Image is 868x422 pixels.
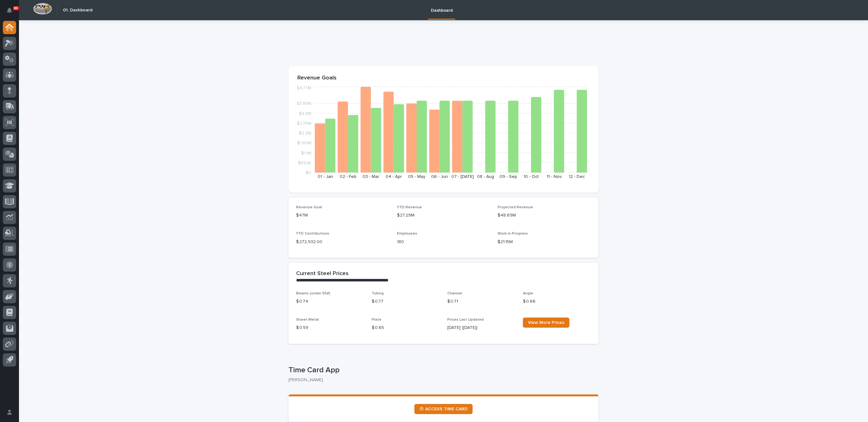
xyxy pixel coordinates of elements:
[296,232,329,236] span: YTD Contributions
[447,292,462,295] span: Channel
[296,324,364,331] p: $ 0.59
[363,174,379,179] text: 03 - Mar
[296,270,349,277] h2: Current Steel Prices
[447,318,484,322] span: Prices Last Updated
[397,239,490,245] p: 180
[569,174,585,179] text: 12 - Dec
[447,324,515,331] p: [DATE] ([DATE])
[296,318,319,322] span: Sheet Metal
[431,174,448,179] text: 06 - Jun
[296,298,364,305] p: $ 0.74
[372,298,440,305] p: $ 0.77
[63,8,92,13] h2: 01. Dashboard
[499,174,517,179] text: 09 - Sep
[296,205,322,209] span: Revenue Goal
[297,75,590,82] p: Revenue Goals
[498,205,533,209] span: Projected Revenue
[3,4,16,17] button: Notifications
[301,151,311,155] tspan: $1.1M
[288,366,596,375] p: Time Card App
[414,404,473,414] a: ⏲ ACCESS TIME CARD
[397,232,417,236] span: Employees
[397,205,422,209] span: YTD Revenue
[296,212,389,219] p: $47M
[306,171,311,175] tspan: $0
[296,102,311,106] tspan: $3.85M
[408,174,425,179] text: 05 - May
[547,174,562,179] text: 11 - Nov
[523,318,569,328] a: View More Prices
[372,324,440,331] p: $ 0.65
[297,141,311,146] tspan: $1.65M
[498,239,591,245] p: $21.15M
[318,174,333,179] text: 01 - Jan
[288,377,593,383] p: [PERSON_NAME]
[8,8,16,18] div: Notifications90
[451,174,474,179] text: 07 - [DATE]
[498,232,528,236] span: Work in Progress
[296,292,330,295] span: Beams (under 55#)
[296,239,389,245] p: $ 272,932.00
[523,292,533,295] span: Angle
[524,174,539,179] text: 10 - Oct
[298,161,311,165] tspan: $550K
[498,212,591,219] p: $48.69M
[477,174,494,179] text: 08 - Aug
[33,3,52,15] img: Workspace Logo
[340,174,356,179] text: 02 - Feb
[419,407,468,411] span: ⏲ ACCESS TIME CARD
[372,318,381,322] span: Plate
[386,174,402,179] text: 04 - Apr
[14,6,18,10] p: 90
[528,320,564,325] span: View More Prices
[397,212,490,219] p: $27.29M
[372,292,384,295] span: Tubing
[523,298,591,305] p: $ 0.66
[299,131,311,135] tspan: $2.2M
[447,298,515,305] p: $ 0.71
[297,121,311,126] tspan: $2.75M
[296,86,311,91] tspan: $4.77M
[299,111,311,116] tspan: $3.3M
